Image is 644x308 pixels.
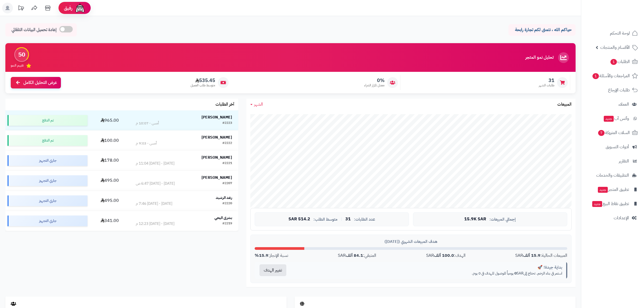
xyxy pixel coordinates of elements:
[214,215,232,221] strong: بشرى اليحي
[584,169,641,182] a: التطبيقات والخدمات
[610,59,617,65] span: 1
[75,3,85,13] img: ai-face.png
[608,86,630,94] span: طلبات الإرجاع
[489,217,516,222] span: إجمالي المبيعات:
[345,217,351,222] span: 31
[255,252,268,259] strong: 15.9%
[584,211,641,224] a: الإعدادات
[364,83,385,88] span: معدل تكرار الشراء
[600,44,630,51] span: الأقسام والمنتجات
[250,101,263,107] a: الشهر
[202,155,232,160] strong: [PERSON_NAME]
[341,217,342,221] span: |
[259,264,286,276] button: تغيير الهدف
[338,253,376,259] div: المتبقي: SAR
[202,114,232,120] strong: [PERSON_NAME]
[8,115,87,126] div: تم الدفع
[64,5,72,11] span: رفيق
[313,217,338,222] span: متوسط الطلب:
[90,110,130,130] td: 965.00
[136,221,174,227] div: [DATE] - [DATE] 12:23 م
[584,197,641,210] a: تطبيق نقاط البيعجديد
[255,253,288,259] div: نسبة الإنجاز:
[254,101,263,107] span: الشهر
[539,77,554,83] span: 31
[222,161,232,166] div: #2221
[202,135,232,140] strong: [PERSON_NAME]
[584,98,641,111] a: العملاء
[8,195,87,206] div: جاري التجهيز
[614,214,629,222] span: الإعدادات
[90,211,130,231] td: 341.00
[288,217,310,222] span: 514.2 SAR
[8,135,87,146] div: تم الدفع
[295,271,562,276] p: استمر في بناء الزخم. تحتاج إلى SAR يومياً للوصول للهدف في 0 يوم.
[606,143,629,151] span: أدوات التسويق
[23,80,57,86] span: عرض التحليل الكامل
[136,201,172,206] div: [DATE] - [DATE] 7:46 م
[202,175,232,180] strong: [PERSON_NAME]
[8,175,87,186] div: جاري التجهيز
[222,181,232,186] div: #2207
[592,200,629,207] span: تطبيق نقاط البيع
[222,221,232,227] div: #2219
[434,252,454,259] strong: 100.0 ألف
[8,216,87,226] div: جاري التجهيز
[191,77,215,83] span: 535.45
[592,201,602,207] span: جديد
[464,217,486,222] span: 15.9K SAR
[584,55,641,68] a: الطلبات1
[222,121,232,126] div: #2223
[215,102,234,107] h3: آخر الطلبات
[539,83,554,88] span: طلبات الشهر
[364,77,385,83] span: 0%
[608,10,639,22] img: logo-2.png
[90,151,130,170] td: 178.00
[523,252,540,259] strong: 15.9 ألف
[584,27,641,40] a: لوحة التحكم
[596,172,629,179] span: التطبيقات والخدمات
[90,171,130,191] td: 495.00
[598,129,630,136] span: السلات المتروكة
[426,253,466,259] div: الهدف: SAR
[525,55,554,60] h3: تحليل نمو المتجر
[584,155,641,168] a: التقارير
[136,121,159,126] div: أمس - 10:07 م
[11,77,61,88] a: عرض التحليل الكامل
[610,29,630,37] span: لوحة التحكم
[295,265,562,270] div: بداية جيدة! 🚀
[136,181,175,186] div: [DATE] - [DATE] 6:47 ص
[619,101,629,108] span: العملاء
[515,253,567,259] div: المبيعات الحالية: SAR
[619,157,629,165] span: التقارير
[557,102,572,107] h3: المبيعات
[598,130,605,136] span: 7
[584,140,641,153] a: أدوات التسويق
[8,155,87,166] div: جاري التجهيز
[597,186,629,193] span: تطبيق المتجر
[346,252,363,259] strong: 84.1 ألف
[136,161,174,166] div: [DATE] - [DATE] 11:04 م
[255,239,567,244] div: هدف المبيعات الشهري ([DATE])
[90,131,130,150] td: 100.00
[12,27,57,33] span: إعادة تحميل البيانات التلقائي
[216,195,232,201] strong: رغد الرشيد
[222,201,232,206] div: #2220
[584,183,641,196] a: تطبيق المتجرجديد
[354,217,375,222] span: عدد الطلبات:
[603,115,629,122] span: وآتس آب
[584,69,641,82] a: المراجعات والأسئلة1
[14,3,28,15] a: تحديثات المنصة
[222,141,232,146] div: #2222
[592,72,630,80] span: المراجعات والأسئلة
[90,191,130,211] td: 495.00
[598,187,608,193] span: جديد
[584,112,641,125] a: وآتس آبجديد
[11,63,24,68] span: تقييم النمو
[513,27,572,33] p: حياكم الله ، نتمنى لكم تجارة رابحة
[514,270,517,276] strong: 0
[584,126,641,139] a: السلات المتروكة7
[610,58,630,65] span: الطلبات
[592,73,599,79] span: 1
[136,141,157,146] div: أمس - 9:03 م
